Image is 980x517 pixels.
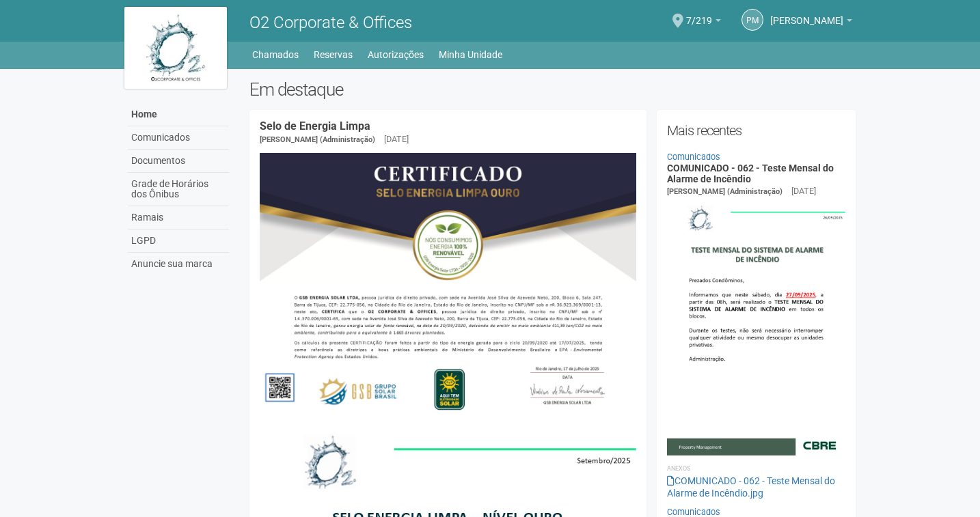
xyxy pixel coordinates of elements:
[260,153,636,419] img: COMUNICADO%20-%20054%20-%20Selo%20de%20Energia%20Limpa%20-%20P%C3%A1g.%202.jpg
[667,507,720,517] a: Comunicados
[770,17,852,28] a: [PERSON_NAME]
[252,45,299,64] a: Chamados
[667,187,782,196] span: [PERSON_NAME] (Administração)
[667,163,834,184] a: COMUNICADO - 062 - Teste Mensal do Alarme de Incêndio
[741,9,763,31] a: PM
[124,7,227,89] img: logo.jpg
[128,103,229,126] a: Home
[791,185,816,197] div: [DATE]
[128,206,229,229] a: Ramais
[128,253,229,275] a: Anuncie sua marca
[260,135,375,144] span: [PERSON_NAME] (Administração)
[128,229,229,253] a: LGPD
[439,45,502,64] a: Minha Unidade
[384,133,409,145] div: [DATE]
[667,462,845,475] li: Anexos
[128,150,229,173] a: Documentos
[667,475,835,499] a: COMUNICADO - 062 - Teste Mensal do Alarme de Incêndio.jpg
[314,45,353,64] a: Reservas
[770,2,843,26] span: Paulo Mauricio Rodrigues Pinto
[128,126,229,150] a: Comunicados
[667,120,845,141] h2: Mais recentes
[260,120,370,132] a: Selo de Energia Limpa
[249,79,856,100] h2: Em destaque
[667,152,720,162] a: Comunicados
[249,13,412,32] span: O2 Corporate & Offices
[667,198,845,455] img: COMUNICADO%20-%20062%20-%20Teste%20Mensal%20do%20Alarme%20de%20Inc%C3%AAndio.jpg
[686,17,721,28] a: 7/219
[128,173,229,206] a: Grade de Horários dos Ônibus
[368,45,424,64] a: Autorizações
[686,2,712,26] span: 7/219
